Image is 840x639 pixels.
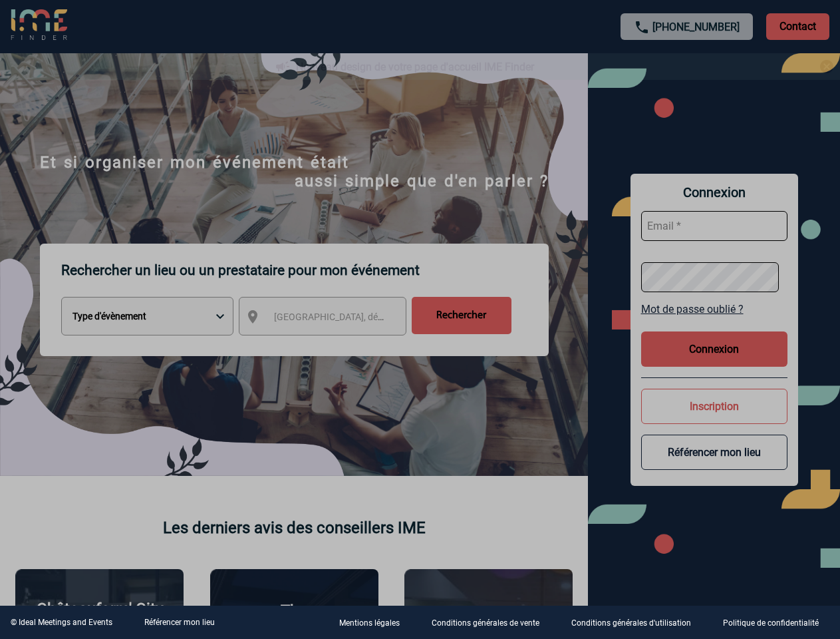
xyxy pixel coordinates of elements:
[571,619,691,628] p: Conditions générales d'utilisation
[329,616,421,629] a: Mentions légales
[561,616,712,629] a: Conditions générales d'utilisation
[339,619,400,628] p: Mentions légales
[144,618,215,627] a: Référencer mon lieu
[432,619,539,628] p: Conditions générales de vente
[11,618,112,627] div: © Ideal Meetings and Events
[723,619,819,628] p: Politique de confidentialité
[712,616,840,629] a: Politique de confidentialité
[421,616,561,629] a: Conditions générales de vente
